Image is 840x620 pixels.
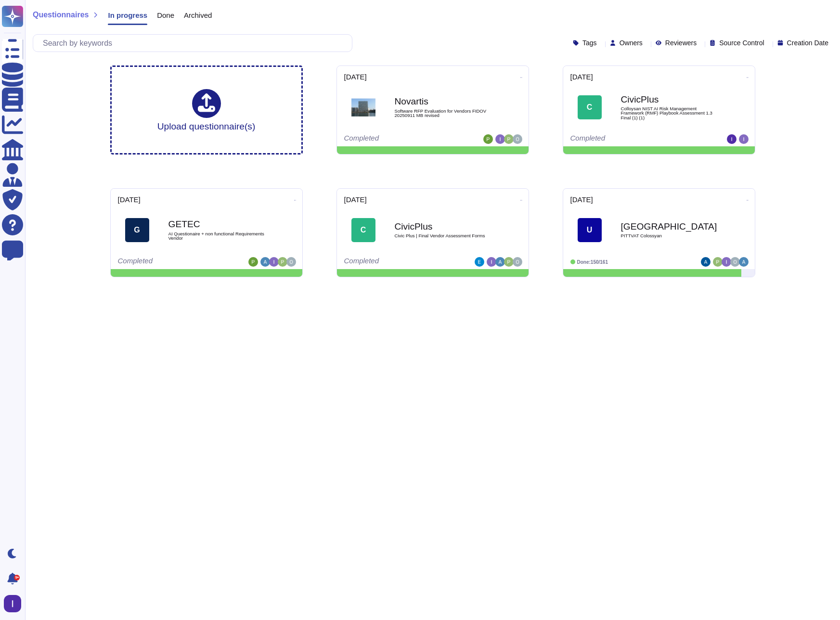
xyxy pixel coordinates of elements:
[570,134,688,144] div: Completed
[504,134,514,144] img: user
[730,257,740,267] img: user
[621,222,717,231] b: [GEOGRAPHIC_DATA]
[344,257,462,267] div: Completed
[395,233,491,238] span: Civic Plus | Final Vendor Assessment Forms
[125,218,149,242] div: G
[621,106,717,120] span: Colloysan NIST AI Risk Management Framework (RMF) Playbook Assessment 1.3 Final (1) (1)
[621,233,717,238] span: PITTVAT Colossyan
[344,134,462,144] div: Completed
[118,257,236,267] div: Completed
[739,134,749,144] img: user
[504,257,514,267] img: user
[118,196,141,203] span: [DATE]
[787,39,828,46] span: Creation Date
[713,257,723,267] img: user
[278,257,287,267] img: user
[184,12,212,19] span: Archived
[483,134,493,144] img: user
[719,39,764,46] span: Source Control
[513,257,522,267] img: user
[570,73,593,80] span: [DATE]
[495,257,505,267] img: user
[38,35,352,52] input: Search by keywords
[578,95,602,119] div: C
[108,12,147,19] span: In progress
[351,95,375,119] img: Logo
[395,222,491,231] b: CivicPlus
[621,95,717,104] b: CivicPlus
[665,39,697,46] span: Reviewers
[157,12,174,19] span: Done
[157,89,256,131] div: Upload questionnaire(s)
[727,134,737,144] img: user
[2,593,28,614] button: user
[4,595,21,612] img: user
[33,11,89,19] span: Questionnaires
[248,257,258,267] img: user
[168,232,265,241] span: AI Questionaire + non functional Requirements Vendor
[344,73,367,80] span: [DATE]
[260,257,270,267] img: user
[351,218,375,242] div: C
[620,39,643,46] span: Owners
[14,575,20,581] div: 9+
[582,39,597,46] span: Tags
[495,134,505,144] img: user
[578,218,602,242] div: U
[395,109,491,118] span: Software RFP Evaluation for Vendors FIDOV 20250911 MB revised
[286,257,296,267] img: user
[269,257,279,267] img: user
[344,196,367,203] span: [DATE]
[739,257,749,267] img: user
[487,257,496,267] img: user
[168,220,265,229] b: GETEC
[513,134,522,144] img: user
[395,97,491,106] b: Novartis
[570,196,593,203] span: [DATE]
[722,257,731,267] img: user
[701,257,711,267] img: user
[475,257,484,267] img: user
[577,259,608,265] span: Done: 150/161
